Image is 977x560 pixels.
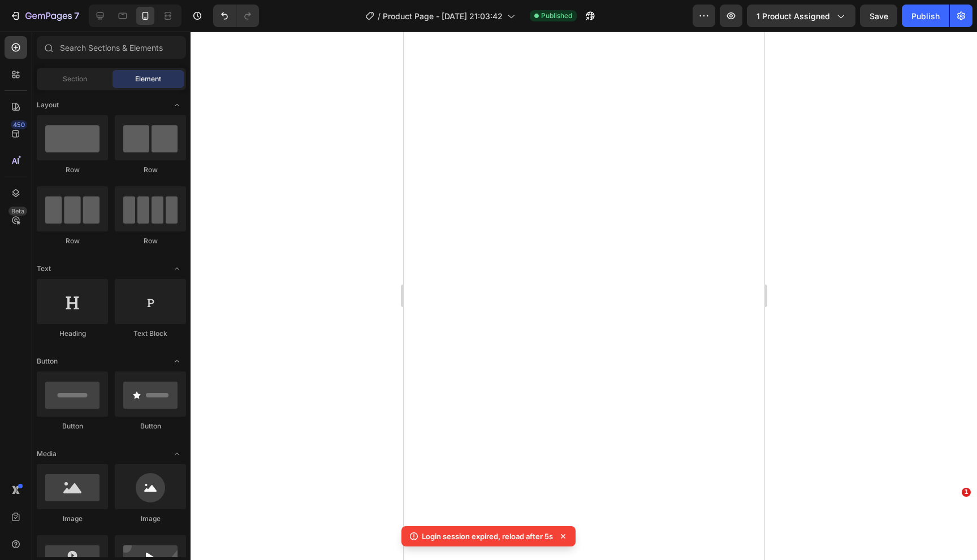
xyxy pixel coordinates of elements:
span: Text [37,264,51,274]
div: Row [115,165,186,175]
button: 7 [5,5,84,27]
span: Product Page - [DATE] 21:03:42 [383,10,503,22]
span: Save [870,11,888,21]
button: 1 product assigned [747,5,855,27]
div: Undo/Redo [213,5,259,27]
span: / [378,10,381,22]
span: Toggle open [168,352,186,370]
span: Button [37,356,58,366]
p: Login session expired, reload after 5s [422,531,553,542]
div: 450 [11,120,27,129]
span: Toggle open [168,445,186,463]
button: Publish [902,5,949,27]
div: Heading [37,329,108,339]
p: 7 [74,9,79,23]
div: Beta [8,207,27,216]
div: Button [37,421,108,431]
div: Publish [911,10,940,22]
div: Button [115,421,186,431]
div: Row [37,165,108,175]
iframe: Design area [404,32,764,560]
span: Toggle open [168,96,186,114]
span: 1 [962,488,971,497]
button: Save [860,5,897,27]
span: Media [37,449,57,459]
span: Toggle open [168,260,186,278]
div: Image [37,514,108,524]
iframe: Intercom live chat [939,505,966,532]
input: Search Sections & Elements [37,36,186,59]
span: Element [135,74,161,84]
span: 1 product assigned [756,10,830,22]
div: Text Block [115,329,186,339]
div: Row [37,236,108,246]
div: Row [115,236,186,246]
span: Published [541,11,572,21]
span: Layout [37,100,59,110]
div: Image [115,514,186,524]
span: Section [63,74,87,84]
